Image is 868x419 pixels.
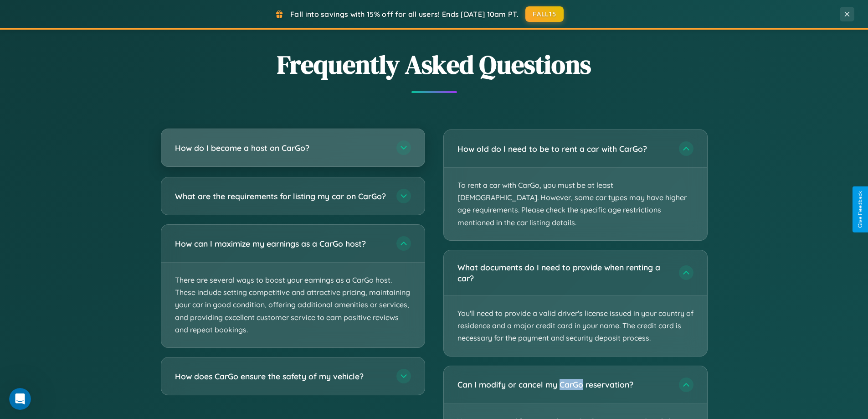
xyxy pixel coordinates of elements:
p: You'll need to provide a valid driver's license issued in your country of residence and a major c... [444,296,707,356]
h3: What documents do I need to provide when renting a car? [457,262,670,284]
span: Fall into savings with 15% off for all users! Ends [DATE] 10am PT. [290,10,519,19]
h3: What are the requirements for listing my car on CarGo? [175,191,387,202]
div: Give Feedback [857,191,863,228]
iframe: Intercom live chat [9,388,31,410]
p: To rent a car with CarGo, you must be at least [DEMOGRAPHIC_DATA]. However, some car types may ha... [444,168,707,240]
h3: Can I modify or cancel my CarGo reservation? [457,379,670,390]
h3: How do I become a host on CarGo? [175,142,387,154]
button: FALL15 [525,6,564,22]
h2: Frequently Asked Questions [161,47,708,82]
h3: How can I maximize my earnings as a CarGo host? [175,238,387,249]
h3: How does CarGo ensure the safety of my vehicle? [175,371,387,382]
p: There are several ways to boost your earnings as a CarGo host. These include setting competitive ... [161,263,425,347]
h3: How old do I need to be to rent a car with CarGo? [457,143,670,155]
